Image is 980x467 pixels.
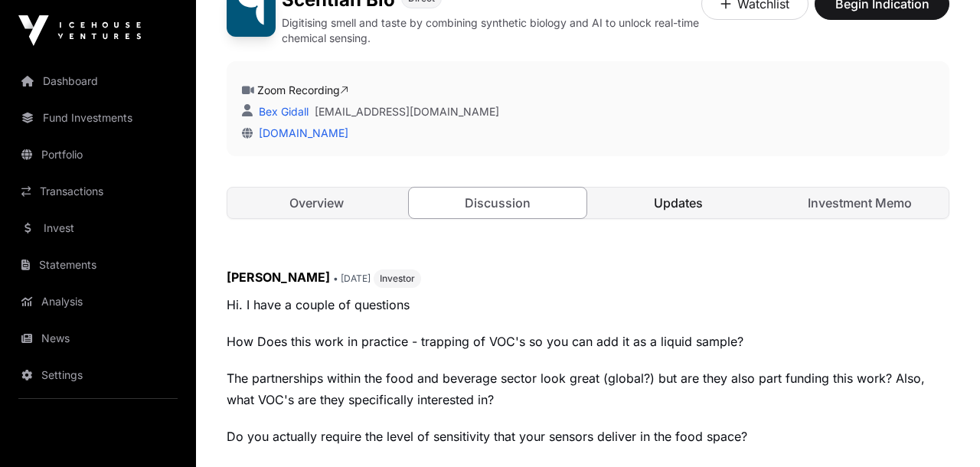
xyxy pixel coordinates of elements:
a: Updates [590,188,768,218]
a: Statements [12,248,184,282]
a: News [12,322,184,355]
a: Overview [227,188,406,218]
p: Do you actually require the level of sensitivity that your sensors deliver in the food space? [227,426,949,447]
a: Zoom Recording [257,83,348,96]
span: [PERSON_NAME] [227,269,330,285]
a: Settings [12,358,184,392]
a: [EMAIL_ADDRESS][DOMAIN_NAME] [315,104,499,119]
a: Discussion [408,187,588,219]
img: Icehouse Ventures Logo [18,15,141,46]
a: Fund Investments [12,101,184,135]
a: Investment Memo [771,188,949,218]
span: • [DATE] [333,273,371,284]
span: Investor [380,273,415,285]
p: Hi. I have a couple of questions [227,294,949,315]
a: Analysis [12,285,184,318]
a: Bex Gidall [256,105,309,118]
a: Dashboard [12,64,184,98]
p: How Does this work in practice - trapping of VOC's so you can add it as a liquid sample? [227,331,949,352]
a: Invest [12,211,184,245]
nav: Tabs [227,188,949,218]
a: Portfolio [12,138,184,171]
iframe: Chat Widget [903,394,980,467]
a: [DOMAIN_NAME] [253,126,348,139]
p: Digitising smell and taste by combining synthetic biology and AI to unlock real-time chemical sen... [282,15,701,46]
a: Begin Indication [815,3,949,18]
p: The partnerships within the food and beverage sector look great (global?) but are they also part ... [227,367,949,410]
a: Transactions [12,175,184,208]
